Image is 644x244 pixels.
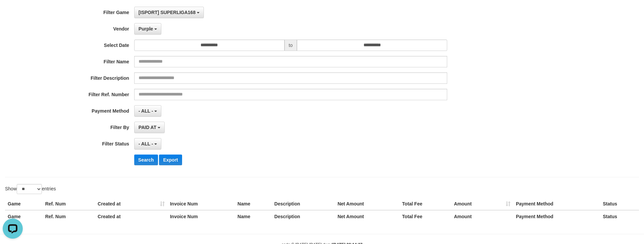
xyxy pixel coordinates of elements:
th: Status [600,198,639,210]
button: Search [134,155,158,165]
span: - ALL - [139,141,153,146]
th: Status [600,210,639,223]
button: - ALL - [134,105,161,117]
th: Name [235,198,272,210]
label: Show entries [5,184,56,194]
th: Game [5,210,43,223]
th: Game [5,198,43,210]
th: Ref. Num [43,210,95,223]
th: Invoice Num [167,198,235,210]
span: Purple [139,26,153,32]
th: Net Amount [335,210,399,223]
select: Showentries [17,184,42,194]
th: Name [235,210,272,223]
span: to [285,40,297,51]
th: Description [272,210,335,223]
button: Purple [134,23,161,35]
th: Amount [451,198,513,210]
th: Total Fee [399,210,451,223]
button: Export [159,155,182,165]
button: Open LiveChat chat widget [3,3,23,23]
th: Total Fee [399,198,451,210]
span: - ALL - [139,108,153,114]
button: [ISPORT] SUPERLIGA168 [134,7,204,18]
th: Ref. Num [43,198,95,210]
th: Payment Method [513,210,600,223]
button: PAID AT [134,122,165,133]
th: Created at [95,210,167,223]
th: Created at [95,198,167,210]
th: Invoice Num [167,210,235,223]
th: Amount [451,210,513,223]
span: [ISPORT] SUPERLIGA168 [139,10,195,15]
th: Net Amount [335,198,399,210]
th: Description [272,198,335,210]
button: - ALL - [134,138,161,149]
span: PAID AT [139,125,156,130]
th: Payment Method [513,198,600,210]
